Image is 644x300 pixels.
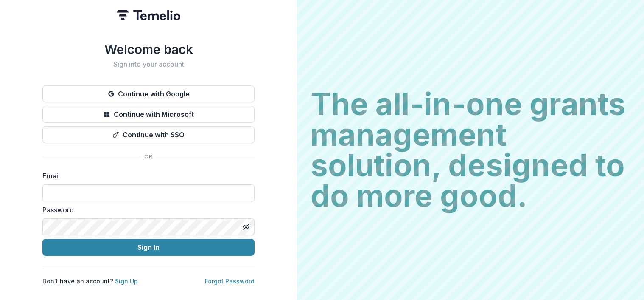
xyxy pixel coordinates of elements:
button: Continue with Microsoft [42,106,255,123]
h2: Sign into your account [42,60,255,68]
a: Sign Up [115,277,138,285]
label: Email [42,171,249,181]
p: Don't have an account? [42,277,138,286]
button: Continue with Google [42,85,255,102]
button: Continue with SSO [42,126,255,143]
img: Temelio [117,10,180,20]
a: Forgot Password [205,277,255,285]
label: Password [42,205,249,215]
button: Toggle password visibility [239,220,253,234]
h1: Welcome back [42,42,255,57]
button: Sign In [42,239,255,256]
